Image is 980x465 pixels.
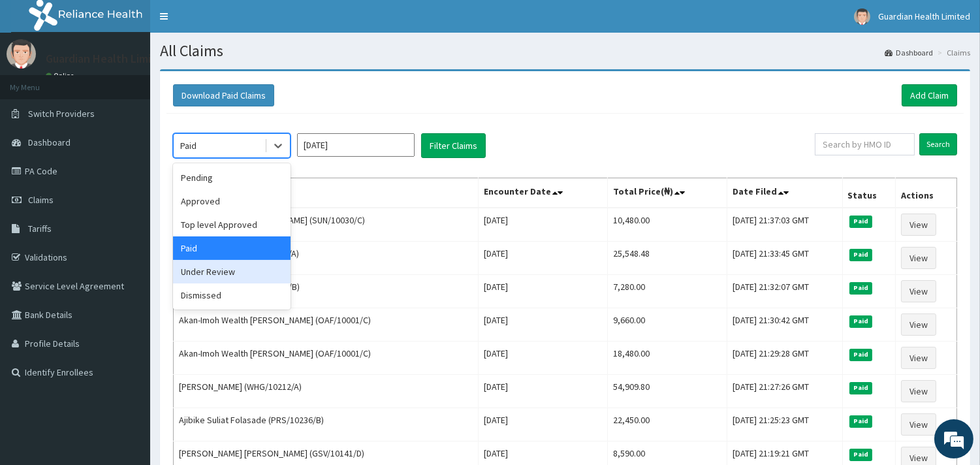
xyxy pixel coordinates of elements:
[849,282,873,294] span: Paid
[727,308,842,342] td: [DATE] 21:30:42 GMT
[854,8,870,25] img: User Image
[76,146,180,278] span: We're online!
[727,242,842,275] td: [DATE] 21:33:45 GMT
[174,275,479,308] td: [PERSON_NAME] (OAF/10001/B)
[607,208,727,242] td: 10,480.00
[607,308,727,342] td: 9,660.00
[885,47,933,58] a: Dashboard
[174,375,479,408] td: [PERSON_NAME] (WHG/10212/A)
[297,133,415,157] input: Select Month and Year
[919,133,957,155] input: Search
[901,380,936,402] a: View
[173,84,274,106] button: Download Paid Claims
[174,242,479,275] td: [PERSON_NAME] (BCH/10014/A)
[173,189,291,213] div: Approved
[174,308,479,342] td: Akan-Imoh Wealth [PERSON_NAME] (OAF/10001/C)
[180,139,197,152] div: Paid
[849,216,873,227] span: Paid
[173,283,291,307] div: Dismissed
[478,308,607,342] td: [DATE]
[901,214,936,236] a: View
[849,315,873,327] span: Paid
[849,415,873,427] span: Paid
[478,178,607,208] th: Encounter Date
[7,39,36,69] img: User Image
[727,178,842,208] th: Date Filed
[173,260,291,283] div: Under Review
[478,375,607,408] td: [DATE]
[173,236,291,260] div: Paid
[849,249,873,261] span: Paid
[174,178,479,208] th: Name
[901,413,936,436] a: View
[28,136,71,148] span: Dashboard
[607,408,727,441] td: 22,450.00
[849,449,873,460] span: Paid
[24,65,53,98] img: d_794563401_company_1708531726252_794563401
[934,47,970,58] li: Claims
[173,166,291,189] div: Pending
[849,382,873,394] span: Paid
[607,275,727,308] td: 7,280.00
[842,178,896,208] th: Status
[901,347,936,369] a: View
[46,53,169,65] p: Guardian Health Limited
[174,408,479,441] td: Ajibike Suliat Folasade (PRS/10236/B)
[7,319,249,364] textarea: Type your message and hit 'Enter'
[160,42,970,59] h1: All Claims
[421,133,486,158] button: Filter Claims
[896,178,957,208] th: Actions
[28,108,95,120] span: Switch Providers
[68,73,219,90] div: Chat with us now
[46,71,77,80] a: Online
[478,208,607,242] td: [DATE]
[901,247,936,269] a: View
[214,7,245,38] div: Minimize live chat window
[173,213,291,236] div: Top level Approved
[901,313,936,336] a: View
[607,242,727,275] td: 25,548.48
[878,10,970,22] span: Guardian Health Limited
[815,133,915,155] input: Search by HMO ID
[849,349,873,361] span: Paid
[28,223,52,234] span: Tariffs
[727,375,842,408] td: [DATE] 21:27:26 GMT
[727,208,842,242] td: [DATE] 21:37:03 GMT
[901,280,936,302] a: View
[478,275,607,308] td: [DATE]
[607,375,727,408] td: 54,909.80
[478,408,607,441] td: [DATE]
[174,208,479,242] td: [PERSON_NAME] [PERSON_NAME] (SUN/10030/C)
[28,194,54,206] span: Claims
[727,342,842,375] td: [DATE] 21:29:28 GMT
[727,275,842,308] td: [DATE] 21:32:07 GMT
[607,178,727,208] th: Total Price(₦)
[607,342,727,375] td: 18,480.00
[174,342,479,375] td: Akan-Imoh Wealth [PERSON_NAME] (OAF/10001/C)
[902,84,957,106] a: Add Claim
[478,242,607,275] td: [DATE]
[478,342,607,375] td: [DATE]
[727,408,842,441] td: [DATE] 21:25:23 GMT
